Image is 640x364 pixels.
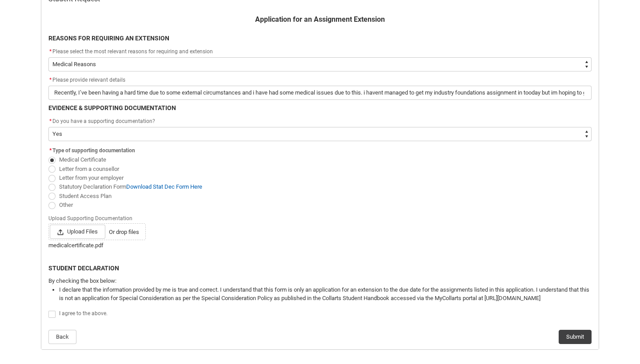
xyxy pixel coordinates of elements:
abbr: required [49,147,52,154]
b: Application for an Assignment Extension [255,15,385,24]
p: By checking the box below: [48,277,592,285]
div: medicalcertificate.pdf [48,241,592,250]
span: Student Access Plan [59,193,112,199]
span: Statutory Declaration Form [59,183,202,190]
abbr: required [49,77,52,83]
span: Letter from a counsellor [59,166,119,172]
b: REASONS FOR REQUIRING AN EXTENSION [48,35,169,42]
b: EVIDENCE & SUPPORTING DOCUMENTATION [48,104,176,111]
span: Upload Supporting Documentation [48,213,136,222]
a: Download Stat Dec Form Here [126,183,202,190]
b: STUDENT DECLARATION [48,265,119,272]
span: Please select the most relevant reasons for requiring and extension [52,48,213,55]
abbr: required [49,48,52,55]
span: Upload Files [50,225,105,239]
span: Or drop files [109,228,139,237]
button: Back [48,330,76,344]
span: Letter from your employer [59,174,124,181]
abbr: required [49,118,52,124]
li: I declare that the information provided by me is true and correct. I understand that this form is... [59,285,592,303]
span: Please provide relevant details [48,77,125,83]
span: Other [59,202,73,208]
button: Submit [559,330,592,344]
span: Type of supporting documentation [52,147,135,154]
span: Do you have a supporting documentation? [52,118,155,124]
span: I agree to the above. [59,310,108,317]
span: Medical Certificate [59,156,106,163]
